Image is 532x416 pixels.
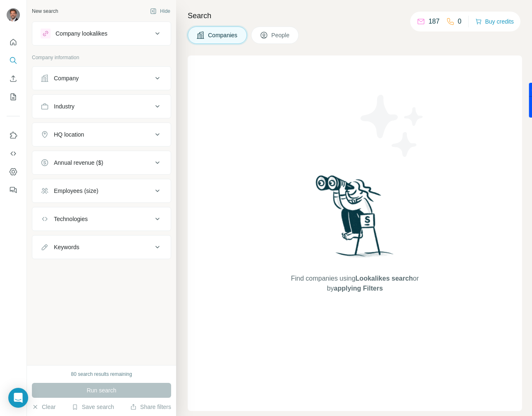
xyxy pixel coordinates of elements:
button: Save search [72,403,114,411]
button: Feedback [7,183,20,197]
span: Lookalikes search [355,275,413,282]
button: Dashboard [7,164,20,179]
div: Keywords [54,243,79,251]
button: Industry [32,96,171,116]
p: 0 [458,17,462,26]
span: Companies [208,31,238,39]
button: Quick start [7,35,20,50]
button: HQ location [32,125,171,144]
span: applying Filters [334,285,383,292]
img: Surfe Illustration - Stars [355,89,430,163]
div: Open Intercom Messenger [8,388,28,408]
div: Industry [54,102,75,111]
button: Use Surfe on LinkedIn [7,128,20,143]
button: Hide [144,5,176,17]
span: Find companies using or by [288,274,421,293]
div: HQ location [54,130,84,139]
h4: Search [188,10,522,22]
div: Company [54,74,79,82]
button: Enrich CSV [7,71,20,86]
div: Company lookalikes [56,29,107,38]
button: Company [32,68,171,88]
div: 80 search results remaining [71,370,132,378]
div: Technologies [54,215,88,223]
button: Buy credits [475,16,514,27]
button: Technologies [32,209,171,229]
button: Keywords [32,237,171,257]
button: Employees (size) [32,181,171,201]
img: Surfe Illustration - Woman searching with binoculars [312,173,398,265]
div: Employees (size) [54,187,98,195]
button: Share filters [130,403,171,411]
button: Company lookalikes [32,24,171,43]
p: 187 [428,17,440,26]
img: Avatar [7,8,20,22]
button: Clear [32,403,56,411]
span: People [271,31,290,39]
button: My lists [7,89,20,104]
button: Use Surfe API [7,146,20,161]
p: Company information [32,54,171,61]
button: Search [7,53,20,68]
div: Annual revenue ($) [54,159,103,167]
div: New search [32,7,58,15]
button: Annual revenue ($) [32,153,171,173]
